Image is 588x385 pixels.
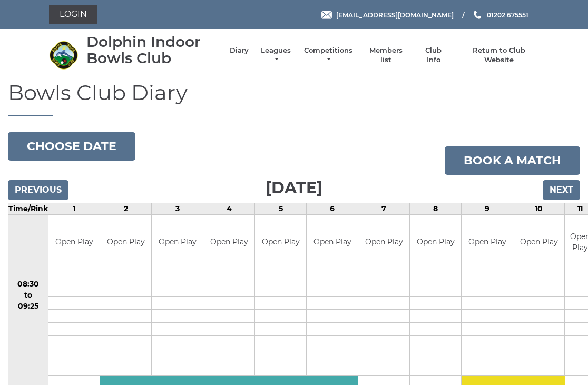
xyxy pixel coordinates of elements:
[543,180,580,200] input: Next
[48,215,100,270] td: Open Play
[459,46,539,65] a: Return to Club Website
[321,10,454,20] a: Email [EMAIL_ADDRESS][DOMAIN_NAME]
[364,46,407,65] a: Members list
[472,10,528,20] a: Phone us 01202 675551
[86,34,219,66] div: Dolphin Indoor Bowls Club
[307,215,358,270] td: Open Play
[418,46,449,65] a: Club Info
[358,203,410,214] td: 7
[49,5,97,24] a: Login
[445,146,580,175] a: Book a match
[8,81,580,116] h1: Bowls Club Diary
[462,215,513,270] td: Open Play
[100,203,152,214] td: 2
[255,215,306,270] td: Open Play
[152,215,203,270] td: Open Play
[230,46,249,55] a: Diary
[321,11,332,19] img: Email
[307,203,358,214] td: 6
[410,215,461,270] td: Open Play
[152,203,203,214] td: 3
[336,11,454,18] span: [EMAIL_ADDRESS][DOMAIN_NAME]
[259,46,292,65] a: Leagues
[513,215,564,270] td: Open Play
[203,203,255,214] td: 4
[8,203,48,214] td: Time/Rink
[49,41,78,70] img: Dolphin Indoor Bowls Club
[474,11,481,19] img: Phone us
[487,11,528,18] span: 01202 675551
[462,203,513,214] td: 9
[100,215,151,270] td: Open Play
[8,214,48,376] td: 08:30 to 09:25
[8,132,135,161] button: Choose date
[410,203,462,214] td: 8
[203,215,254,270] td: Open Play
[358,215,409,270] td: Open Play
[303,46,354,65] a: Competitions
[255,203,307,214] td: 5
[8,180,68,200] input: Previous
[513,203,565,214] td: 10
[48,203,100,214] td: 1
